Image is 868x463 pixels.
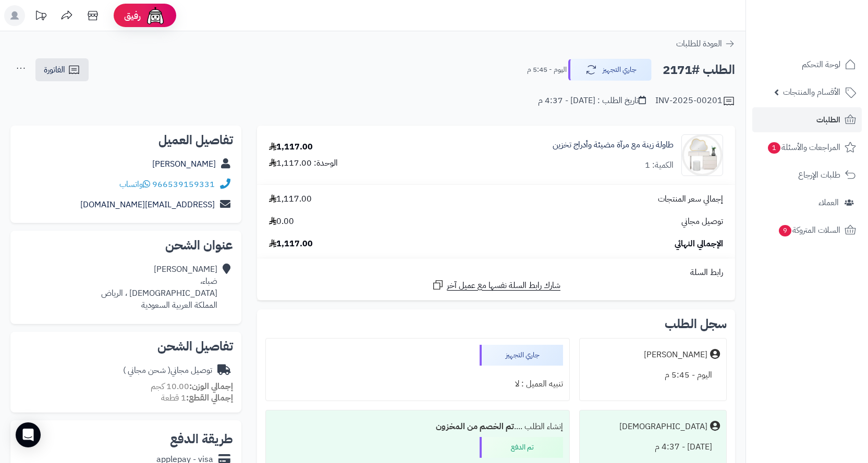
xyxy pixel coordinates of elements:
h2: الطلب #2171 [663,59,735,81]
a: الفاتورة [35,58,89,81]
a: 966539159331 [152,178,215,191]
a: لوحة التحكم [752,52,862,77]
div: تنبيه العميل : لا [272,374,563,394]
div: [DEMOGRAPHIC_DATA] [619,421,707,433]
a: المراجعات والأسئلة1 [752,135,862,160]
a: العودة للطلبات [676,37,735,50]
span: السلات المتروكة [778,223,840,237]
span: الإجمالي النهائي [675,238,723,250]
div: جاري التجهيز [480,345,563,366]
strong: إجمالي القطع: [186,392,233,404]
a: واتساب [119,178,150,191]
span: لوحة التحكم [802,57,840,72]
span: 1 [768,142,780,154]
div: [PERSON_NAME] ضباء، [DEMOGRAPHIC_DATA] ، الرياض المملكة العربية السعودية [101,264,217,311]
div: الكمية: 1 [645,159,674,171]
img: ai-face.png [145,5,166,26]
span: ( شحن مجاني ) [123,364,170,377]
button: جاري التجهيز [568,59,652,81]
h2: تفاصيل العميل [19,134,233,146]
div: تاريخ الطلب : [DATE] - 4:37 م [538,95,646,107]
span: 1,117.00 [269,238,313,250]
small: اليوم - 5:45 م [527,65,567,75]
h3: سجل الطلب [665,318,727,330]
a: الطلبات [752,107,862,132]
a: طلبات الإرجاع [752,162,862,187]
small: 10.00 كجم [151,380,233,393]
span: العملاء [818,195,839,210]
h2: طريقة الدفع [170,433,233,445]
div: الوحدة: 1,117.00 [269,157,338,169]
b: تم الخصم من المخزون [436,420,514,433]
a: طاولة زينة مع مرآة مضيئة وأدراج تخزين [553,139,674,151]
span: طلبات الإرجاع [798,168,840,182]
span: إجمالي سعر المنتجات [658,193,723,205]
span: رفيق [124,9,141,22]
div: رابط السلة [261,267,731,279]
span: العودة للطلبات [676,37,722,50]
span: توصيل مجاني [681,216,723,228]
strong: إجمالي الوزن: [189,380,233,393]
div: 1,117.00 [269,141,313,153]
div: تم الدفع [480,437,563,458]
span: شارك رابط السلة نفسها مع عميل آخر [447,280,560,292]
small: 1 قطعة [161,392,233,404]
a: [EMAIL_ADDRESS][DOMAIN_NAME] [80,198,215,211]
span: الفاتورة [44,64,65,76]
h2: تفاصيل الشحن [19,340,233,353]
h2: عنوان الشحن [19,239,233,252]
span: 1,117.00 [269,193,312,205]
a: شارك رابط السلة نفسها مع عميل آخر [432,279,560,292]
div: توصيل مجاني [123,365,212,377]
img: 1753876681-110125010052-90x90.jpg [682,134,723,176]
div: اليوم - 5:45 م [586,365,720,385]
div: [PERSON_NAME] [644,349,707,361]
span: 0.00 [269,216,294,228]
span: 9 [779,225,791,236]
span: الطلبات [816,112,840,127]
span: المراجعات والأسئلة [767,140,840,155]
a: تحديثات المنصة [28,5,54,29]
div: [DATE] - 4:37 م [586,437,720,457]
div: إنشاء الطلب .... [272,417,563,437]
div: Open Intercom Messenger [16,422,41,447]
a: السلات المتروكة9 [752,218,862,243]
span: الأقسام والمنتجات [783,85,840,99]
a: العملاء [752,190,862,215]
div: INV-2025-00201 [655,95,735,107]
a: [PERSON_NAME] [152,158,216,170]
